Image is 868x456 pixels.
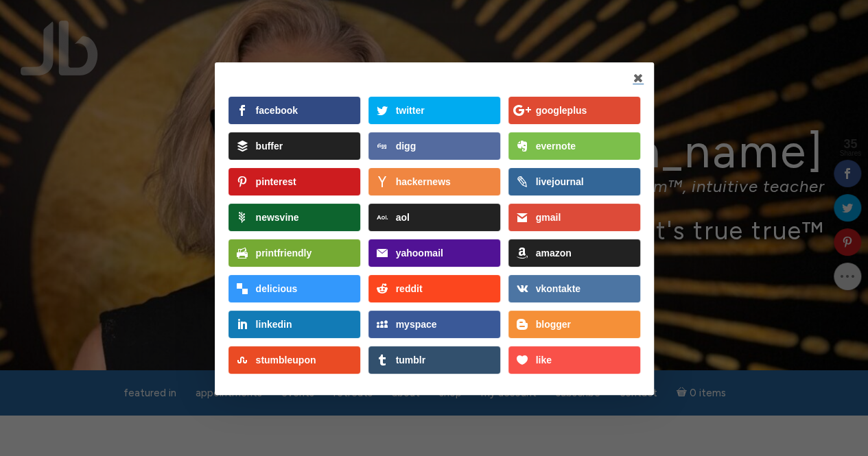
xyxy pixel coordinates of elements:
a: blogger [508,311,640,338]
a: yahoomail [368,239,500,267]
a: googleplus [508,97,640,124]
div: aol [396,213,410,222]
a: newsvine [228,204,360,231]
div: tumblr [396,355,426,365]
div: printfriendly [256,248,312,258]
a: digg [368,132,500,160]
div: pinterest [256,177,296,187]
a: printfriendly [228,239,360,267]
div: buffer [256,141,283,151]
a: aol [368,204,500,231]
div: gmail [536,213,561,222]
div: twitter [396,106,425,115]
div: newsvine [256,213,299,222]
a: myspace [368,311,500,338]
div: evernote [536,141,576,151]
a: gmail [508,204,640,231]
div: livejournal [536,177,584,187]
div: facebook [256,106,298,115]
a: linkedin [228,311,360,338]
a: like [508,346,640,374]
a: twitter [368,97,500,124]
div: linkedin [256,320,292,329]
a: hackernews [368,168,500,195]
a: livejournal [508,168,640,195]
div: hackernews [396,177,451,187]
a: facebook [228,97,360,124]
a: evernote [508,132,640,160]
div: reddit [396,284,423,293]
a: pinterest [228,168,360,195]
a: stumbleupon [228,346,360,374]
div: yahoomail [396,248,443,258]
a: buffer [228,132,360,160]
div: stumbleupon [256,355,316,365]
a: amazon [508,239,640,267]
div: amazon [536,248,572,258]
div: blogger [536,320,571,329]
div: vkontakte [536,284,580,293]
a: reddit [368,275,500,302]
div: like [536,355,552,365]
div: googleplus [536,106,587,115]
a: vkontakte [508,275,640,302]
div: digg [396,141,417,151]
div: delicious [256,284,298,293]
a: delicious [228,275,360,302]
a: tumblr [368,346,500,374]
div: myspace [396,320,437,329]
